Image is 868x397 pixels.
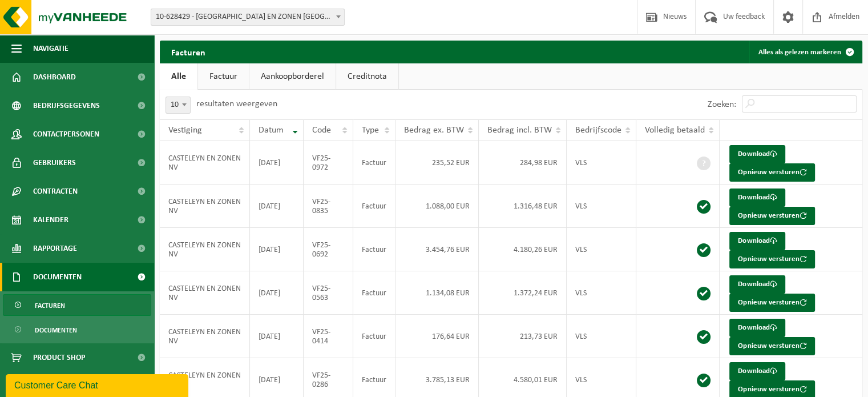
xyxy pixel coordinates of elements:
td: 213,73 EUR [479,315,567,358]
td: CASTELEYN EN ZONEN NV [160,185,250,228]
a: Download [729,189,785,207]
button: Opnieuw versturen [729,337,815,355]
span: Code [312,126,331,135]
td: VLS [567,228,636,271]
button: Opnieuw versturen [729,294,815,312]
td: VF25-0972 [304,141,354,185]
td: Factuur [353,185,395,228]
td: CASTELEYN EN ZONEN NV [160,141,250,185]
label: Zoeken: [708,100,736,109]
button: Opnieuw versturen [729,250,815,268]
span: Contactpersonen [33,120,99,149]
span: Contracten [33,177,78,206]
a: Download [729,362,785,380]
span: Type [362,126,379,135]
a: Factuur [198,63,249,90]
span: Gebruikers [33,149,76,177]
td: VLS [567,185,636,228]
a: Aankoopborderel [249,63,336,90]
td: 235,52 EUR [395,141,479,185]
td: Factuur [353,141,395,185]
td: [DATE] [250,141,303,185]
td: CASTELEYN EN ZONEN NV [160,315,250,358]
a: Download [729,275,785,294]
span: Bedrijfsgegevens [33,91,100,120]
td: 176,64 EUR [395,315,479,358]
span: Bedrijfscode [575,126,621,135]
span: Dashboard [33,63,76,91]
td: VF25-0563 [304,271,354,315]
h2: Facturen [160,41,217,63]
a: Download [729,232,785,250]
a: Download [729,319,785,337]
iframe: chat widget [6,372,191,397]
span: 10-628429 - CASTELEYN EN ZONEN NV - MEULEBEKE [151,9,344,25]
td: CASTELEYN EN ZONEN NV [160,228,250,271]
td: Factuur [353,315,395,358]
span: Product Shop [33,343,85,372]
a: Creditnota [336,63,398,90]
label: resultaten weergeven [196,99,277,109]
td: [DATE] [250,228,303,271]
td: VLS [567,141,636,185]
span: Navigatie [33,34,68,63]
button: Opnieuw versturen [729,207,815,225]
td: [DATE] [250,185,303,228]
td: 1.316,48 EUR [479,185,567,228]
span: 10 [165,97,191,114]
td: 4.180,26 EUR [479,228,567,271]
td: 3.454,76 EUR [395,228,479,271]
td: VF25-0692 [304,228,354,271]
span: Datum [259,126,284,135]
a: Alle [160,63,197,90]
span: Vestiging [168,126,202,135]
span: 10-628429 - CASTELEYN EN ZONEN NV - MEULEBEKE [151,9,345,26]
td: VF25-0835 [304,185,354,228]
td: VF25-0414 [304,315,354,358]
button: Opnieuw versturen [729,163,815,182]
td: 1.372,24 EUR [479,271,567,315]
span: 10 [166,97,190,113]
span: Facturen [35,295,65,316]
td: 1.088,00 EUR [395,185,479,228]
td: Factuur [353,271,395,315]
a: Documenten [3,319,151,340]
span: Bedrag ex. BTW [404,126,464,135]
td: 284,98 EUR [479,141,567,185]
a: Download [729,145,785,163]
span: Documenten [35,319,77,341]
span: Rapportage [33,234,77,263]
a: Facturen [3,294,151,316]
td: [DATE] [250,271,303,315]
span: Bedrag incl. BTW [487,126,552,135]
td: 1.134,08 EUR [395,271,479,315]
td: VLS [567,315,636,358]
td: VLS [567,271,636,315]
td: Factuur [353,228,395,271]
td: CASTELEYN EN ZONEN NV [160,271,250,315]
span: Volledig betaald [645,126,705,135]
td: [DATE] [250,315,303,358]
button: Alles als gelezen markeren [749,41,861,63]
span: Documenten [33,263,82,291]
span: Kalender [33,206,68,234]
